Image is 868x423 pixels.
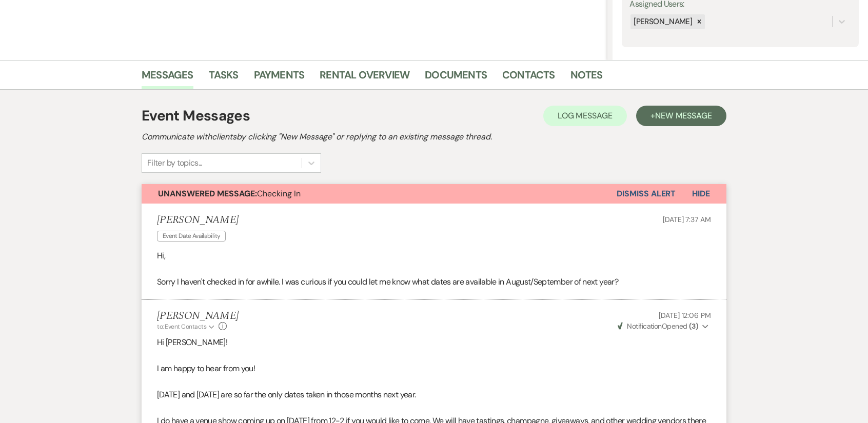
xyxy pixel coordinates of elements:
span: Event Date Availability [157,231,226,241]
p: I am happy to hear from you! [157,362,711,375]
p: Hi [PERSON_NAME]! [157,336,711,349]
span: to: Event Contacts [157,323,206,331]
span: [DATE] 7:37 AM [663,215,711,224]
a: Notes [570,67,603,89]
p: [DATE] and [DATE] are so far the only dates taken in those months next year. [157,388,711,401]
p: Sorry I haven't checked in for awhile. I was curious if you could let me know what dates are avai... [157,275,711,289]
button: NotificationOpened (3) [616,321,711,332]
h1: Event Messages [142,105,250,127]
h5: [PERSON_NAME] [157,310,239,323]
button: Unanswered Message:Checking In [142,184,617,204]
button: Log Message [543,106,627,126]
button: to: Event Contacts [157,322,216,331]
a: Documents [425,67,487,89]
a: Contacts [502,67,555,89]
span: Opened [618,321,698,331]
a: Rental Overview [320,67,409,89]
button: +New Message [636,106,726,126]
span: Log Message [558,110,613,121]
div: [PERSON_NAME] [630,14,694,29]
h2: Communicate with clients by clicking "New Message" or replying to an existing message thread. [142,131,726,143]
span: Hide [692,188,710,199]
p: Hi, [157,249,711,263]
a: Tasks [209,67,239,89]
div: Filter by topics... [147,157,202,169]
button: Dismiss Alert [617,184,676,204]
a: Payments [254,67,305,89]
a: Messages [142,67,193,89]
span: New Message [655,110,712,121]
strong: Unanswered Message: [158,188,257,199]
span: Checking In [158,188,301,199]
span: Notification [627,321,661,331]
h5: [PERSON_NAME] [157,214,239,227]
strong: ( 3 ) [689,321,698,331]
button: Hide [676,184,726,204]
span: [DATE] 12:06 PM [659,311,711,320]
